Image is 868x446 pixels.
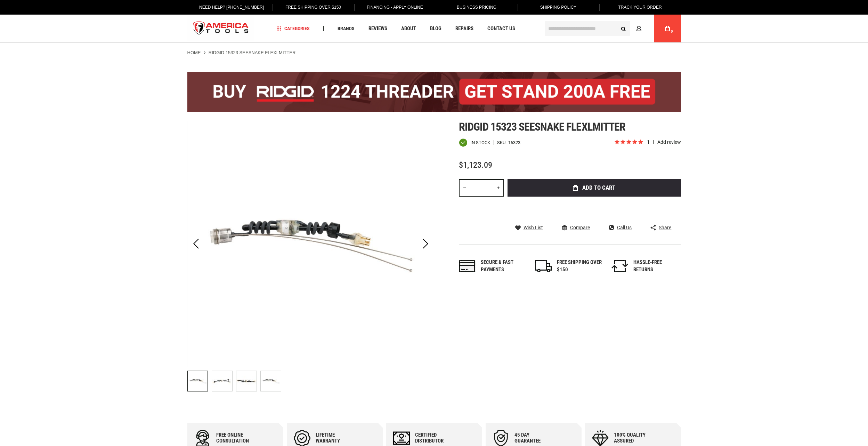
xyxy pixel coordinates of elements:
span: Rated 5.0 out of 5 stars 1 reviews [614,139,681,146]
img: payments [459,260,476,272]
button: Search [617,22,630,35]
a: Brands [334,24,358,33]
div: 100% quality assured [614,432,656,444]
a: Repairs [452,24,477,33]
button: Add to Cart [508,179,681,197]
a: About [398,24,419,33]
span: In stock [470,140,490,145]
img: America Tools [187,16,255,42]
div: Availability [459,138,490,147]
a: Call Us [609,224,632,231]
div: 15323 [508,140,520,145]
img: shipping [535,260,552,272]
span: $1,123.09 [459,160,492,170]
a: Categories [273,24,313,33]
div: HASSLE-FREE RETURNS [633,259,679,274]
a: Reviews [365,24,390,33]
span: Categories [276,26,310,31]
div: Previous [187,121,205,367]
span: Share [659,225,671,230]
a: Home [187,50,201,56]
span: Brands [338,26,355,31]
span: Shipping Policy [540,5,577,10]
div: Certified Distributor [415,432,457,444]
a: store logo [187,16,255,42]
div: Lifetime warranty [316,432,357,444]
span: Call Us [617,225,632,230]
div: RIDGID 15323 SEESNAKE FLEXLMITTER [187,367,212,395]
div: RIDGID 15323 SEESNAKE FLEXLMITTER [260,367,281,395]
span: Blog [430,26,441,31]
span: Wish List [524,225,543,230]
img: RIDGID 15323 SEESNAKE FLEXLMITTER [187,121,434,367]
span: 1 reviews [647,139,681,145]
span: 0 [671,30,673,33]
div: Next [417,121,434,367]
a: 0 [661,15,674,42]
strong: RIDGID 15323 SEESNAKE FLEXLMITTER [209,50,296,55]
span: Reviews [368,26,387,31]
span: Compare [570,225,590,230]
div: RIDGID 15323 SEESNAKE FLEXLMITTER [212,367,236,395]
span: Add to Cart [582,185,615,191]
div: FREE SHIPPING OVER $150 [557,259,602,274]
div: Secure & fast payments [481,259,526,274]
strong: SKU [497,140,508,145]
img: RIDGID 15323 SEESNAKE FLEXLMITTER [212,371,232,391]
div: 45 day Guarantee [514,432,556,444]
img: returns [611,260,628,272]
a: Wish List [515,224,543,231]
img: RIDGID 15323 SEESNAKE FLEXLMITTER [261,371,281,391]
div: RIDGID 15323 SEESNAKE FLEXLMITTER [236,367,260,395]
a: Blog [427,24,445,33]
span: Ridgid 15323 seesnake flexlmitter [459,120,625,133]
img: BOGO: Buy the RIDGID® 1224 Threader (26092), get the 92467 200A Stand FREE! [187,72,681,112]
span: Contact Us [487,26,515,31]
span: Repairs [455,26,473,31]
img: RIDGID 15323 SEESNAKE FLEXLMITTER [236,371,257,391]
a: Compare [562,224,590,231]
div: Free online consultation [216,432,258,444]
span: About [401,26,416,31]
a: Contact Us [484,24,518,33]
